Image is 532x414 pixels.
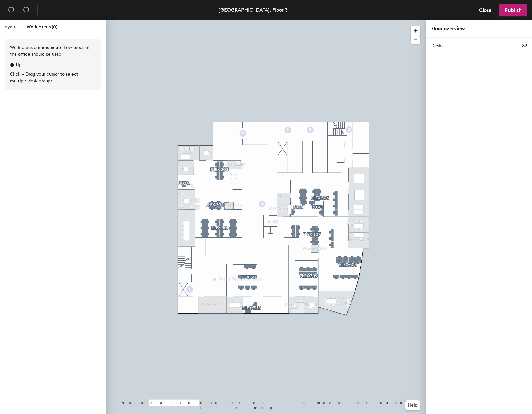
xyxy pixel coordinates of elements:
h1: Desks [431,43,443,49]
span: undo [8,7,14,13]
span: Work Areas (0) [27,24,57,30]
button: Help [405,400,420,410]
h1: 89 [522,43,527,49]
span: Tip [16,62,21,68]
div: [GEOGRAPHIC_DATA], Floor 3 [218,6,288,14]
button: Close [474,4,497,16]
span: Publish [505,7,522,13]
div: Floor overview [431,25,527,32]
div: Work areas communicate how areas of the office should be used. [10,44,96,58]
button: Undo (⌘ + Z) [5,4,17,16]
button: Redo (⌘ + ⇧ + Z) [20,4,32,16]
span: Layout [2,24,17,30]
div: Click + Drag your cursor to select multiple desk groups. [10,71,96,85]
button: Publish [499,4,527,16]
span: Close [479,7,492,13]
